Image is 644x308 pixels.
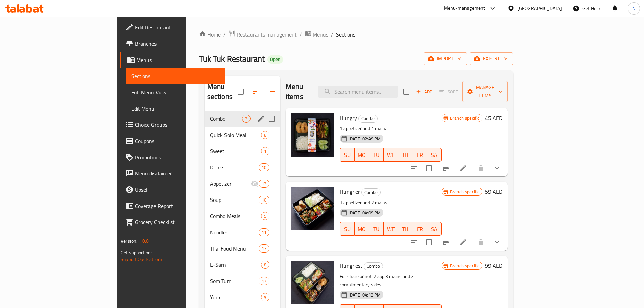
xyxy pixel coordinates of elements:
span: Branches [135,40,219,48]
span: Combo Meals [210,212,261,220]
span: 17 [259,245,269,252]
span: Select section [399,85,413,99]
span: Upsell [135,186,219,194]
div: items [259,277,269,285]
button: export [470,52,513,65]
span: Sort sections [248,84,264,100]
div: E-Sarn8 [205,257,280,273]
div: Combo [358,115,378,123]
div: Drinks10 [205,159,280,175]
span: Add item [413,87,435,97]
span: Coupons [135,137,219,145]
li: / [300,30,302,39]
a: Coverage Report [120,198,225,214]
input: search [318,86,398,98]
span: Sweet [210,147,261,155]
span: 3 [242,116,250,122]
span: Hungry [340,113,357,123]
button: TU [369,222,384,236]
button: WE [384,148,398,162]
span: FR [415,224,424,234]
span: MO [357,150,366,160]
span: Combo [359,115,377,122]
button: SU [340,222,355,236]
a: Grocery Checklist [120,214,225,230]
p: For share or not, 2 app 3 mains and 2 complimentary sides [340,272,442,289]
span: Choice Groups [135,121,219,129]
div: Thai Food Menu17 [205,240,280,257]
span: Drinks [210,163,259,171]
a: Edit Restaurant [120,19,225,35]
button: delete [473,160,489,176]
h6: 45 AED [485,113,502,123]
span: MO [357,224,366,234]
span: Yum [210,293,261,301]
div: items [259,244,269,253]
div: items [261,131,269,139]
span: Add [415,88,433,96]
button: TU [369,148,384,162]
img: Hungriest [291,261,334,304]
button: SA [427,222,442,236]
span: 10 [259,164,269,171]
button: Add section [264,84,280,100]
a: Edit menu item [459,238,467,246]
span: Select to update [422,235,436,250]
div: Appetizer13 [205,175,280,192]
span: WE [386,150,396,160]
div: items [261,147,269,155]
div: Combo3edit [205,111,280,127]
button: sort-choices [406,160,422,176]
span: 17 [259,278,269,284]
span: Menus [313,30,328,39]
svg: Show Choices [493,238,501,246]
div: Combo [364,262,383,270]
span: Branch specific [447,115,482,121]
button: show more [489,160,505,176]
span: FR [415,150,424,160]
button: SA [427,148,442,162]
div: items [261,261,269,269]
p: 1 appetizer and 1 main. [340,124,442,133]
span: Combo [362,189,380,196]
a: Choice Groups [120,117,225,133]
button: SU [340,148,355,162]
span: SA [430,150,439,160]
span: 9 [261,294,269,301]
a: Menus [305,30,328,39]
span: TH [401,150,410,160]
button: MO [355,148,369,162]
button: Branch-specific-item [437,160,454,176]
div: [GEOGRAPHIC_DATA] [517,5,562,12]
span: WE [386,224,396,234]
h6: 59 AED [485,187,502,196]
div: Combo Meals5 [205,208,280,224]
span: Noodles [210,228,259,236]
span: Som Tum [210,277,259,285]
span: Appetizer [210,180,251,188]
div: Thai Food Menu [210,244,259,253]
div: Soup10 [205,192,280,208]
h6: 99 AED [485,261,502,270]
nav: breadcrumb [199,30,514,39]
span: 8 [261,132,269,138]
a: Menus [120,52,225,68]
li: / [331,30,333,39]
span: Select section first [435,87,462,97]
a: Full Menu View [126,84,225,100]
span: Get support on: [121,248,152,257]
span: import [429,54,461,63]
span: Coverage Report [135,202,219,210]
button: TH [398,148,412,162]
span: Branch specific [447,263,482,269]
span: Manage items [468,83,502,100]
div: Yum9 [205,289,280,305]
span: Full Menu View [131,88,219,96]
a: Edit Menu [126,100,225,117]
span: 1 [261,148,269,155]
span: N [632,5,635,12]
a: Restaurants management [229,30,297,39]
